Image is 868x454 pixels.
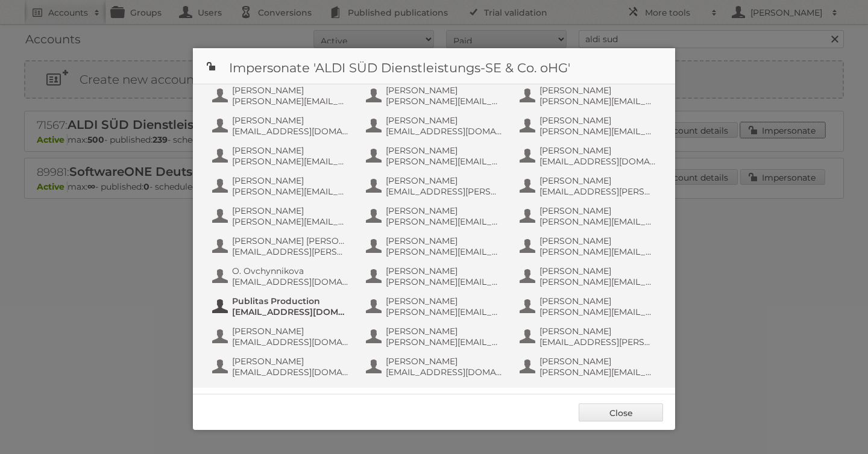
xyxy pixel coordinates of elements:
button: [PERSON_NAME] [PERSON_NAME][EMAIL_ADDRESS][DOMAIN_NAME] [211,204,353,228]
button: O. Ovchynnikova [EMAIL_ADDRESS][DOMAIN_NAME] [211,264,353,288]
button: [PERSON_NAME] [PERSON_NAME][EMAIL_ADDRESS][DOMAIN_NAME] [518,355,660,379]
span: [EMAIL_ADDRESS][PERSON_NAME][DOMAIN_NAME] [539,186,656,197]
span: [PERSON_NAME][EMAIL_ADDRESS][PERSON_NAME][DOMAIN_NAME] [386,156,503,167]
span: [PERSON_NAME][EMAIL_ADDRESS][PERSON_NAME][DOMAIN_NAME] [539,216,656,227]
button: [PERSON_NAME] [PERSON_NAME][EMAIL_ADDRESS][PERSON_NAME][DOMAIN_NAME] [211,174,353,198]
a: Close [579,403,663,421]
span: [PERSON_NAME] [539,205,656,216]
button: [PERSON_NAME] [PERSON_NAME][EMAIL_ADDRESS][PERSON_NAME][DOMAIN_NAME] [518,204,660,228]
span: [PERSON_NAME] [539,175,656,186]
button: [PERSON_NAME] [EMAIL_ADDRESS][DOMAIN_NAME] [365,114,506,138]
button: [PERSON_NAME] [EMAIL_ADDRESS][DOMAIN_NAME] [518,144,660,168]
button: [PERSON_NAME] [EMAIL_ADDRESS][PERSON_NAME][DOMAIN_NAME] [518,174,660,198]
span: [EMAIL_ADDRESS][PERSON_NAME][PERSON_NAME][DOMAIN_NAME] [232,246,349,257]
span: [PERSON_NAME] [386,85,503,96]
span: [PERSON_NAME] [232,115,349,126]
span: [PERSON_NAME][EMAIL_ADDRESS][PERSON_NAME][DOMAIN_NAME] [232,96,349,107]
span: [PERSON_NAME] [539,296,656,306]
span: Publitas Production [232,296,349,306]
span: [EMAIL_ADDRESS][PERSON_NAME][DOMAIN_NAME] [386,186,503,197]
span: [PERSON_NAME] [386,266,503,276]
button: [PERSON_NAME] [PERSON_NAME][EMAIL_ADDRESS][DOMAIN_NAME] [365,264,506,288]
span: [PERSON_NAME] [PERSON_NAME] [232,235,349,246]
span: [PERSON_NAME][EMAIL_ADDRESS][PERSON_NAME][DOMAIN_NAME] [539,246,656,257]
button: [PERSON_NAME] [PERSON_NAME][EMAIL_ADDRESS][PERSON_NAME][DOMAIN_NAME] [365,84,506,108]
span: [PERSON_NAME][EMAIL_ADDRESS][PERSON_NAME][DOMAIN_NAME] [539,96,656,107]
button: [PERSON_NAME] [PERSON_NAME][EMAIL_ADDRESS][PERSON_NAME][DOMAIN_NAME] [518,84,660,108]
span: [PERSON_NAME][EMAIL_ADDRESS][DOMAIN_NAME] [539,367,656,378]
button: [PERSON_NAME] [EMAIL_ADDRESS][DOMAIN_NAME] [211,114,353,138]
span: [PERSON_NAME] [539,266,656,276]
button: [PERSON_NAME] [EMAIL_ADDRESS][PERSON_NAME][DOMAIN_NAME] [365,174,506,198]
span: [PERSON_NAME] [386,175,503,186]
span: [EMAIL_ADDRESS][DOMAIN_NAME] [232,367,349,378]
span: [PERSON_NAME] [386,235,503,246]
button: [PERSON_NAME] [PERSON_NAME][EMAIL_ADDRESS][DOMAIN_NAME] [211,144,353,168]
span: [PERSON_NAME] [232,175,349,186]
button: [PERSON_NAME] [PERSON_NAME] [EMAIL_ADDRESS][PERSON_NAME][PERSON_NAME][DOMAIN_NAME] [211,234,353,258]
button: [PERSON_NAME] [PERSON_NAME][EMAIL_ADDRESS][DOMAIN_NAME] [518,264,660,288]
span: [PERSON_NAME] [386,145,503,156]
span: [PERSON_NAME] [539,115,656,126]
span: [PERSON_NAME] [386,115,503,126]
span: [EMAIL_ADDRESS][DOMAIN_NAME] [386,367,503,378]
button: [PERSON_NAME] [EMAIL_ADDRESS][DOMAIN_NAME] [211,325,353,349]
span: [PERSON_NAME] [386,296,503,306]
span: [PERSON_NAME] [232,205,349,216]
span: [PERSON_NAME] [386,205,503,216]
span: [PERSON_NAME] [539,235,656,246]
span: [PERSON_NAME][EMAIL_ADDRESS][DOMAIN_NAME] [386,276,503,287]
button: [PERSON_NAME] [PERSON_NAME][EMAIL_ADDRESS][DOMAIN_NAME] [518,114,660,138]
span: [PERSON_NAME] [386,326,503,337]
span: [PERSON_NAME] [232,85,349,96]
span: [PERSON_NAME] [539,145,656,156]
span: [EMAIL_ADDRESS][DOMAIN_NAME] [232,126,349,137]
span: [EMAIL_ADDRESS][DOMAIN_NAME] [539,156,656,167]
button: [PERSON_NAME] [PERSON_NAME][EMAIL_ADDRESS][DOMAIN_NAME] [365,325,506,349]
button: [PERSON_NAME] [PERSON_NAME][EMAIL_ADDRESS][DOMAIN_NAME] [365,204,506,228]
span: [EMAIL_ADDRESS][DOMAIN_NAME] [232,276,349,287]
button: [PERSON_NAME] [PERSON_NAME][EMAIL_ADDRESS][DOMAIN_NAME] [518,294,660,319]
button: [PERSON_NAME] [EMAIL_ADDRESS][DOMAIN_NAME] [365,355,506,379]
span: [PERSON_NAME][EMAIL_ADDRESS][PERSON_NAME][DOMAIN_NAME] [386,96,503,107]
span: [PERSON_NAME][EMAIL_ADDRESS][DOMAIN_NAME] [386,337,503,347]
button: Publitas Production [EMAIL_ADDRESS][DOMAIN_NAME] [211,294,353,319]
span: [PERSON_NAME][EMAIL_ADDRESS][DOMAIN_NAME] [539,126,656,137]
span: [EMAIL_ADDRESS][PERSON_NAME][DOMAIN_NAME] [539,337,656,347]
span: [PERSON_NAME][EMAIL_ADDRESS][DOMAIN_NAME] [539,306,656,317]
span: O. Ovchynnikova [232,266,349,276]
span: [PERSON_NAME][EMAIL_ADDRESS][DOMAIN_NAME] [539,276,656,287]
span: [PERSON_NAME][EMAIL_ADDRESS][DOMAIN_NAME] [386,216,503,227]
span: [PERSON_NAME] [232,326,349,337]
button: [PERSON_NAME] [PERSON_NAME][EMAIL_ADDRESS][PERSON_NAME][DOMAIN_NAME] [365,294,506,319]
span: [PERSON_NAME] [539,326,656,337]
h1: Impersonate 'ALDI SÜD Dienstleistungs-SE & Co. oHG' [193,48,675,84]
span: [PERSON_NAME][EMAIL_ADDRESS][PERSON_NAME][DOMAIN_NAME] [386,246,503,257]
button: [PERSON_NAME] [PERSON_NAME][EMAIL_ADDRESS][PERSON_NAME][DOMAIN_NAME] [211,84,353,108]
button: [PERSON_NAME] [EMAIL_ADDRESS][DOMAIN_NAME] [211,355,353,379]
span: [PERSON_NAME] [232,356,349,367]
span: [EMAIL_ADDRESS][DOMAIN_NAME] [386,126,503,137]
span: [PERSON_NAME] [386,356,503,367]
button: [PERSON_NAME] [PERSON_NAME][EMAIL_ADDRESS][PERSON_NAME][DOMAIN_NAME] [518,234,660,258]
span: [EMAIL_ADDRESS][DOMAIN_NAME] [232,337,349,347]
span: [PERSON_NAME] [232,145,349,156]
button: [PERSON_NAME] [PERSON_NAME][EMAIL_ADDRESS][PERSON_NAME][DOMAIN_NAME] [365,234,506,258]
button: [PERSON_NAME] [EMAIL_ADDRESS][PERSON_NAME][DOMAIN_NAME] [518,325,660,349]
button: [PERSON_NAME] [PERSON_NAME][EMAIL_ADDRESS][PERSON_NAME][DOMAIN_NAME] [365,144,506,168]
span: [PERSON_NAME][EMAIL_ADDRESS][DOMAIN_NAME] [232,216,349,227]
span: [PERSON_NAME][EMAIL_ADDRESS][PERSON_NAME][DOMAIN_NAME] [232,186,349,197]
span: [PERSON_NAME] [539,85,656,96]
span: [EMAIL_ADDRESS][DOMAIN_NAME] [232,306,349,317]
span: [PERSON_NAME][EMAIL_ADDRESS][PERSON_NAME][DOMAIN_NAME] [386,306,503,317]
span: [PERSON_NAME][EMAIL_ADDRESS][DOMAIN_NAME] [232,156,349,167]
span: [PERSON_NAME] [539,356,656,367]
